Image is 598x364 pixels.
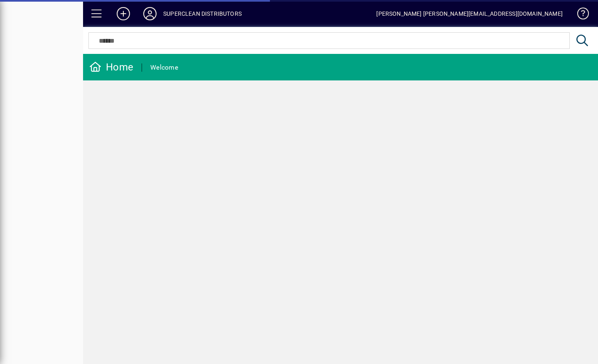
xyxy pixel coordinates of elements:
[376,7,563,20] div: [PERSON_NAME] [PERSON_NAME][EMAIL_ADDRESS][DOMAIN_NAME]
[571,2,588,29] a: Knowledge Base
[150,61,178,74] div: Welcome
[137,6,163,21] button: Profile
[110,6,137,21] button: Add
[89,61,133,74] div: Home
[163,7,242,20] div: SUPERCLEAN DISTRIBUTORS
